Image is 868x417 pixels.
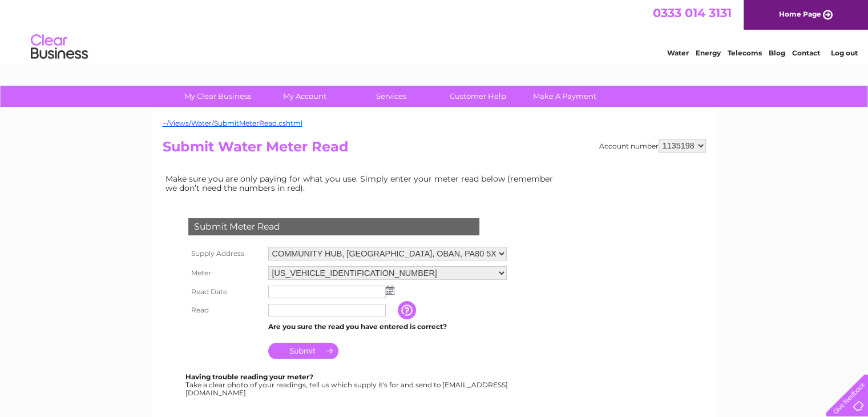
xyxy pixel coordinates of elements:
th: Read Date [185,283,265,301]
div: Clear Business is a trading name of Verastar Limited (registered in [GEOGRAPHIC_DATA] No. 3667643... [165,6,704,55]
td: Are you sure the read you have entered is correct? [265,319,510,334]
td: Make sure you are only paying for what you use. Simply enter your meter read below (remember we d... [163,171,562,195]
a: Blog [769,49,785,57]
div: Take a clear photo of your readings, tell us which supply it's for and send to [EMAIL_ADDRESS][DO... [185,373,510,396]
h2: Submit Water Meter Read [163,139,706,161]
input: Information [398,301,418,319]
a: Energy [696,49,721,57]
a: Make A Payment [518,86,612,107]
img: ... [386,286,394,295]
th: Meter [185,263,265,283]
a: ~/Views/Water/SubmitMeterRead.cshtml [163,119,302,127]
a: Contact [792,49,820,57]
a: Log out [830,49,857,57]
input: Submit [268,343,338,359]
a: Customer Help [431,86,525,107]
a: Telecoms [728,49,762,57]
b: Having trouble reading your meter? [185,372,313,381]
a: 0333 014 3131 [653,6,732,20]
div: Account number [599,139,706,153]
a: My Account [257,86,352,107]
th: Supply Address [185,244,265,263]
th: Read [185,301,265,319]
a: My Clear Business [171,86,265,107]
a: Services [344,86,438,107]
img: logo.png [30,30,88,65]
a: Water [667,49,689,57]
div: Submit Meter Read [188,218,479,235]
